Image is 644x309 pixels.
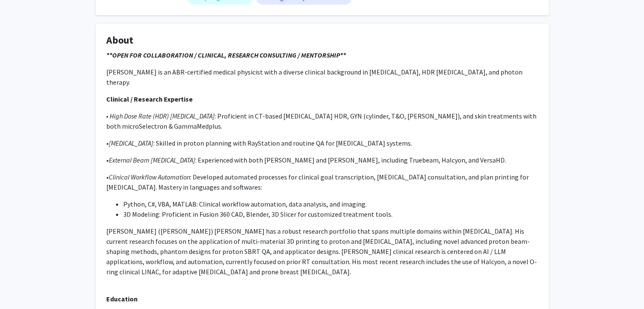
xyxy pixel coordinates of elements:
[6,271,36,303] iframe: Chat
[123,209,538,219] li: 3D Modeling: Proficient in Fusion 360 CAD, Blender, 3D Slicer for customized treatment tools.
[106,295,138,303] strong: Education
[106,68,522,86] span: [PERSON_NAME] is an ABR-certified medical physicist with a diverse clinical background in [MEDICA...
[109,139,153,147] em: [MEDICAL_DATA]
[106,111,538,131] p: : Proficient in CT-based [MEDICAL_DATA] HDR, GYN (cylinder, T&O, [PERSON_NAME]), and skin treatme...
[123,199,538,209] li: Python, C#, VBA, MATLAB: Clinical workflow automation, data analysis, and imaging.
[106,227,537,276] span: [PERSON_NAME] ([PERSON_NAME]) [PERSON_NAME] has a robust research portfolio that spans multiple d...
[106,112,215,120] em: • High Dose Rate (HDR) [MEDICAL_DATA]
[106,95,111,103] strong: C
[106,155,538,165] p: • : Experienced with both [PERSON_NAME] and [PERSON_NAME], including Truebeam, Halcyon, and VersaHD.
[106,34,538,47] h4: About
[109,173,190,181] em: Clinical Workflow Automation
[111,95,193,103] strong: linical / Research Expertise
[106,51,346,59] em: **OPEN FOR COLLABORATION / CLINICAL, RESEARCH CONSULTING / MENTORSHIP**
[106,172,538,192] p: • : Developed automated processes for clinical goal transcription, [MEDICAL_DATA] consultation, a...
[109,156,195,164] em: External Beam [MEDICAL_DATA]
[106,138,538,148] p: • : Skilled in proton planning with RayStation and routine QA for [MEDICAL_DATA] systems.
